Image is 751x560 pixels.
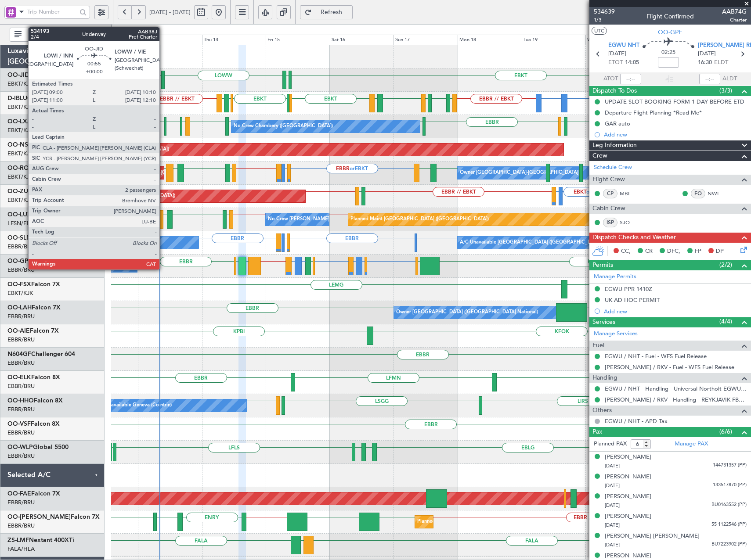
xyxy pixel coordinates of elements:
a: OO-WLPGlobal 5500 [7,444,69,450]
a: OO-FSXFalcon 7X [7,281,60,287]
a: OO-ROKCessna Citation CJ4 [7,165,91,171]
span: ETOT [608,58,623,67]
a: Schedule Crew [594,163,632,172]
span: OO-FAE [7,491,31,497]
span: 02:25 [661,48,675,57]
span: ALDT [722,75,737,83]
button: All Aircraft [10,28,95,42]
input: --:-- [620,74,641,84]
span: Dispatch To-Dos [592,86,637,96]
a: N604GFChallenger 604 [7,351,75,357]
span: N604GF [7,351,31,357]
span: 1/3 [594,16,615,24]
a: EGWU / NHT - APD Tax [605,417,668,425]
span: [DATE] [698,50,716,58]
a: EBBR/BRU [7,452,35,460]
div: Sun 17 [394,35,458,45]
span: 133517870 (PP) [713,481,747,489]
a: EBKT/KJK [7,126,33,134]
span: OO-ZUN [7,188,33,194]
button: Refresh [300,5,353,19]
div: [PERSON_NAME] [605,512,651,521]
a: OO-HHOFalcon 8X [7,398,63,404]
div: No Crew [PERSON_NAME] ([PERSON_NAME]) [268,213,373,226]
div: ISP [603,218,617,227]
div: No Crew Chambery ([GEOGRAPHIC_DATA]) [234,120,333,133]
span: [DATE] [605,482,620,489]
span: OO-GPE [658,28,682,37]
span: Dispatch Checks and Weather [592,233,676,243]
div: Fri 15 [266,35,330,45]
a: EGWU / NHT - Handling - Universal Northolt EGWU / NHT [605,385,747,392]
a: [PERSON_NAME] / RKV - Handling - REYKJAVIK FBO BY IAA ( [PERSON_NAME]/RKV ) [605,396,747,403]
a: EBBR/BRU [7,243,35,251]
span: OO-HHO [7,398,34,404]
div: [PERSON_NAME] [605,492,651,501]
div: UPDATE SLOT BOOKING FORM 1 DAY BEFORE ETD [605,98,744,105]
a: OO-GPEFalcon 900EX EASy II [7,258,94,264]
a: EBKT/KJK [7,103,33,111]
a: EBBR/BRU [7,336,35,344]
span: AAB74G [722,7,747,16]
a: OO-ELKFalcon 8X [7,374,60,381]
span: ELDT [714,58,728,67]
a: OO-LUXCessna Citation CJ4 [7,212,90,218]
a: EBKT/KJK [7,80,33,88]
span: OO-WLP [7,444,33,450]
span: OO-FSX [7,281,31,287]
span: OO-SLM [7,235,32,241]
span: (3/3) [719,86,732,95]
a: FALA/HLA [7,545,35,553]
span: 14:05 [625,58,639,67]
input: Trip Number [27,5,77,18]
span: D-IBLU [7,95,27,101]
span: OO-[PERSON_NAME] [7,514,71,520]
div: A/C Unavailable Geneva (Cointrin) [95,399,172,412]
div: Add new [604,308,747,315]
div: [PERSON_NAME] [PERSON_NAME] [605,532,700,541]
span: Refresh [314,9,350,15]
a: [PERSON_NAME] / RKV - Fuel - WFS Fuel Release [605,363,734,371]
span: Cabin Crew [592,204,625,214]
span: 144731357 (PP) [713,462,747,469]
span: BU7223902 (PP) [711,541,747,548]
a: EBKT/KJK [7,289,33,297]
a: Manage PAX [675,440,708,449]
span: DP [716,247,724,256]
div: Sat 16 [330,35,394,45]
span: OO-LAH [7,305,32,311]
span: BU0163552 (PP) [711,501,747,509]
a: EBBR/BRU [7,429,35,437]
a: EBBR/BRU [7,266,35,274]
span: Others [592,406,612,416]
span: Fuel [592,341,604,351]
a: OO-LAHFalcon 7X [7,305,61,311]
div: Planned Maint [GEOGRAPHIC_DATA] ([GEOGRAPHIC_DATA] National) [417,515,576,528]
span: Crew [592,151,607,161]
span: Leg Information [592,140,637,151]
span: DFC, [667,247,680,256]
a: OO-AIEFalcon 7X [7,328,59,334]
a: OO-JIDCessna CJ1 525 [7,72,75,78]
a: OO-FAEFalcon 7X [7,491,60,497]
a: OO-LXACessna Citation CJ4 [7,118,90,125]
span: OO-LUX [7,212,32,218]
a: EBBR/BRU [7,359,35,367]
a: EBKT/KJK [7,196,33,204]
span: OO-AIE [7,328,30,334]
span: All Aircraft [23,32,92,38]
span: (4/4) [719,317,732,326]
div: Planned Maint [GEOGRAPHIC_DATA] ([GEOGRAPHIC_DATA]) [350,213,489,226]
div: EGWU PPR 1410Z [605,285,652,293]
a: EBBR/BRU [7,522,35,530]
span: CR [645,247,653,256]
div: UK AD HOC PERMIT [605,296,660,304]
a: OO-ZUNCessna Citation CJ4 [7,188,91,194]
div: [DATE] [113,26,128,33]
div: Thu 14 [202,35,266,45]
span: Charter [722,16,747,24]
span: OO-NSG [7,142,33,148]
span: (2/2) [719,260,732,269]
a: LFSN/ENC [7,219,35,227]
div: Departure Flight Planning *Read Me* [605,109,702,116]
